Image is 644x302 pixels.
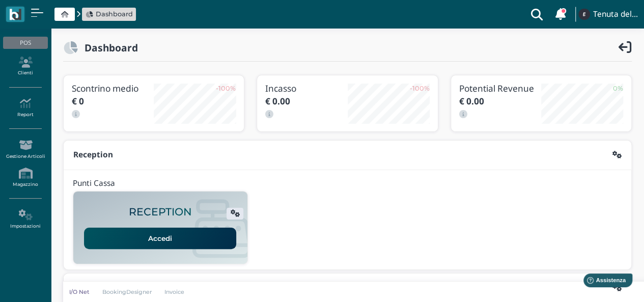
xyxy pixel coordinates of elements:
[572,270,635,293] iframe: Help widget launcher
[30,8,67,16] span: Assistenza
[72,95,84,107] b: € 0
[577,2,638,26] a: ... Tenuta del Barco
[78,42,138,53] h2: Dashboard
[73,179,115,188] h4: Punti Cassa
[3,94,47,122] a: Report
[3,163,47,191] a: Magazzino
[578,9,590,20] img: ...
[69,288,90,296] p: I/O Net
[86,9,133,19] a: Dashboard
[459,95,484,107] b: € 0.00
[84,228,236,249] a: Accedi
[73,149,113,160] b: Reception
[265,95,290,107] b: € 0.00
[3,135,47,163] a: Gestione Articoli
[3,205,47,233] a: Impostazioni
[3,37,47,49] div: POS
[96,9,133,19] span: Dashboard
[72,84,154,93] h3: Scontrino medio
[265,84,347,93] h3: Incasso
[459,84,541,93] h3: Potential Revenue
[158,288,191,296] a: Invoice
[9,9,21,20] img: logo
[96,288,158,296] a: BookingDesigner
[129,206,192,218] h2: RECEPTION
[3,52,47,80] a: Clienti
[593,10,638,19] h4: Tenuta del Barco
